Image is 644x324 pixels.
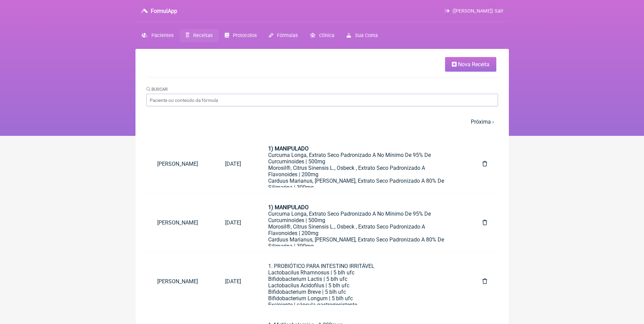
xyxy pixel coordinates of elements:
[268,165,455,178] div: Morosil®, Citrus Sinensis L., Osbeck , Extrato Seco Padronizado A Flavonoides | 200mg
[257,140,466,187] a: 1) MANIPULADOCurcuma Longa, Extrato Seco Padronizado A No Mínimo De 95% De Curcuminoides | 500mgM...
[146,214,214,231] a: [PERSON_NAME]
[445,8,503,14] a: ([PERSON_NAME]) Sair
[268,223,455,236] div: Morosil®, Citrus Sinensis L., Osbeck , Extrato Seco Padronizado A Flavonoides | 200mg
[268,204,309,211] strong: 1) MANIPULADO
[319,33,334,38] span: Clínica
[151,8,177,14] h3: FormulApp
[257,199,466,246] a: 1) MANIPULADOCurcuma Longa, Extrato Seco Padronizado A No Mínimo De 95% De Curcuminoides | 500mgM...
[458,61,490,68] span: Nova Receita
[233,33,257,38] span: Protocolos
[268,289,455,295] div: Bifidobacterium Breve | 5 blh ufc
[146,87,168,92] label: Buscar
[193,33,213,38] span: Receitas
[268,263,455,269] div: 1. PROBIÓTICO PARA INTESTINO IRRITÁVEL
[268,145,309,152] strong: 1) MANIPULADO
[453,8,503,14] span: ([PERSON_NAME]) Sair
[268,276,455,282] div: Bifidobacterium Lactis | 5 blh ufc
[219,29,263,42] a: Protocolos
[341,29,384,42] a: Sua Conta
[151,33,173,38] span: Pacientes
[355,33,378,38] span: Sua Conta
[257,257,466,305] a: 1. PROBIÓTICO PARA INTESTINO IRRITÁVELLactobacilus Rhamnosus | 5 blh ufcBifidobacterium Lactis | ...
[214,155,252,173] a: [DATE]
[268,282,455,289] div: Lactobacilus Acidofilus | 5 blh ufc
[146,114,498,129] nav: pager
[214,273,252,290] a: [DATE]
[268,236,455,249] div: Carduus Marianus, [PERSON_NAME], Extrato Seco Padronizado A 80% De Silimarina | 300mg
[277,33,298,38] span: Fórmulas
[268,178,455,191] div: Carduus Marianus, [PERSON_NAME], Extrato Seco Padronizado A 80% De Silimarina | 300mg
[304,29,341,42] a: Clínica
[268,152,455,165] div: Curcuma Longa, Extrato Seco Padronizado A No Mínimo De 95% De Curcuminoides | 500mg
[180,29,219,42] a: Receitas
[445,57,496,72] a: Nova Receita
[268,269,455,276] div: Lactobacilus Rhamnosus | 5 blh ufc
[146,155,214,173] a: [PERSON_NAME]
[146,94,498,106] input: Paciente ou conteúdo da fórmula
[471,119,494,125] a: Próxima ›
[135,29,180,42] a: Pacientes
[268,211,455,223] div: Curcuma Longa, Extrato Seco Padronizado A No Mínimo De 95% De Curcuminoides | 500mg
[146,273,214,290] a: [PERSON_NAME]
[214,214,252,231] a: [DATE]
[263,29,304,42] a: Fórmulas
[268,295,455,302] div: Bifidobacterium Longum | 5 blh ufc
[268,302,455,308] div: Excipiente | cápsula gastrorresistente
